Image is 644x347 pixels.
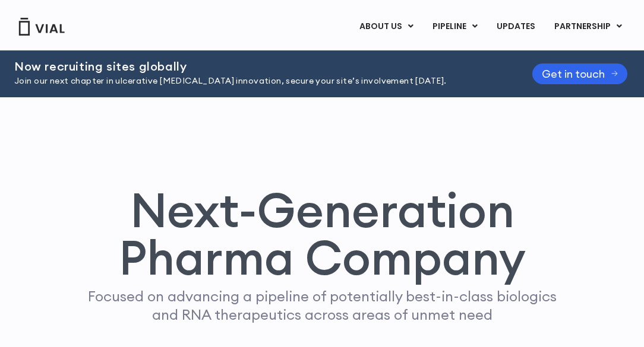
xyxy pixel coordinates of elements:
[545,17,632,37] a: PARTNERSHIPMenu Toggle
[14,75,503,88] p: Join our next chapter in ulcerative [MEDICAL_DATA] innovation, secure your site’s involvement [DA...
[542,69,605,78] span: Get in touch
[423,17,487,37] a: PIPELINEMenu Toggle
[65,186,579,281] h1: Next-Generation Pharma Company
[532,63,627,84] a: Get in touch
[14,60,503,73] h2: Now recruiting sites globally
[83,287,561,324] p: Focused on advancing a pipeline of potentially best-in-class biologics and RNA therapeutics acros...
[487,17,544,37] a: UPDATES
[350,17,422,37] a: ABOUT USMenu Toggle
[18,18,65,36] img: Vial Logo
